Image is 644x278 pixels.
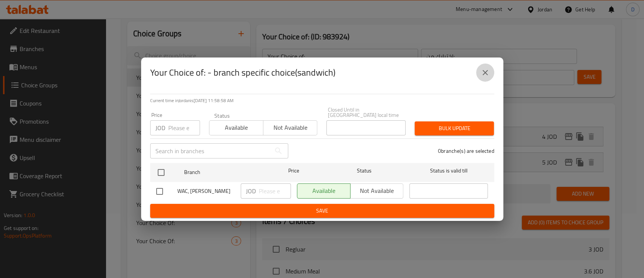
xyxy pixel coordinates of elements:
span: Save [156,206,488,216]
button: Bulk update [415,121,494,135]
button: Save [150,204,494,218]
span: Branch [184,168,263,177]
span: Available [212,122,260,133]
span: Price [269,166,319,175]
p: Current time in Jordan is [DATE] 11:58:58 AM [150,97,494,104]
span: Not available [266,122,314,133]
button: Available [209,120,263,135]
p: 0 branche(s) are selected [438,147,494,155]
button: Not available [263,120,317,135]
span: Status is valid till [409,166,488,175]
span: Bulk update [421,124,488,133]
input: Please enter price [168,120,200,135]
span: Status [325,166,403,175]
p: JOD [246,186,256,196]
button: close [476,64,494,82]
p: JOD [155,123,165,132]
h2: Your Choice of: - branch specific choice(sandwich) [150,67,335,79]
input: Search in branches [150,143,271,158]
span: WAC, [PERSON_NAME] [177,186,235,196]
input: Please enter price [259,183,291,199]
